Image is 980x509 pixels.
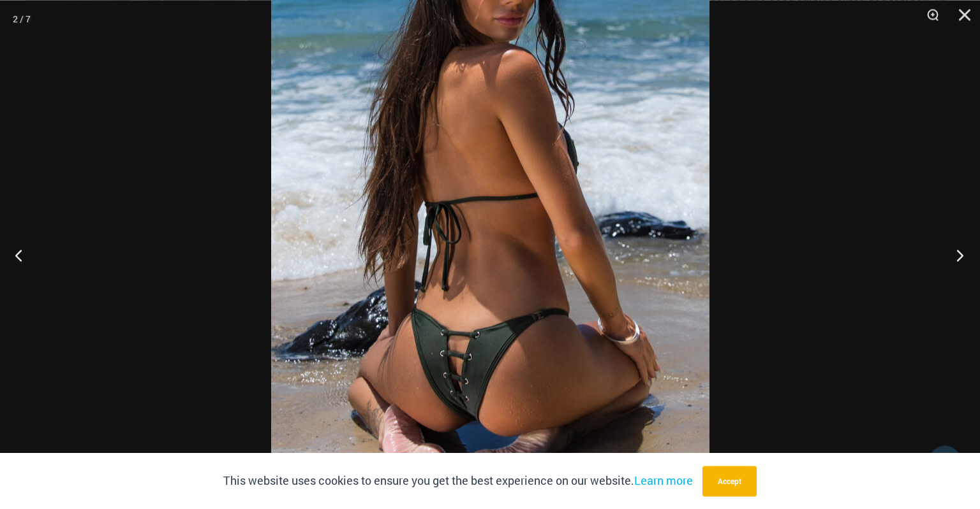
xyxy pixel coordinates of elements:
[932,223,980,287] button: Next
[634,473,693,488] a: Learn more
[223,471,693,491] p: This website uses cookies to ensure you get the best experience on our website.
[13,10,31,29] div: 2 / 7
[702,466,757,496] button: Accept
